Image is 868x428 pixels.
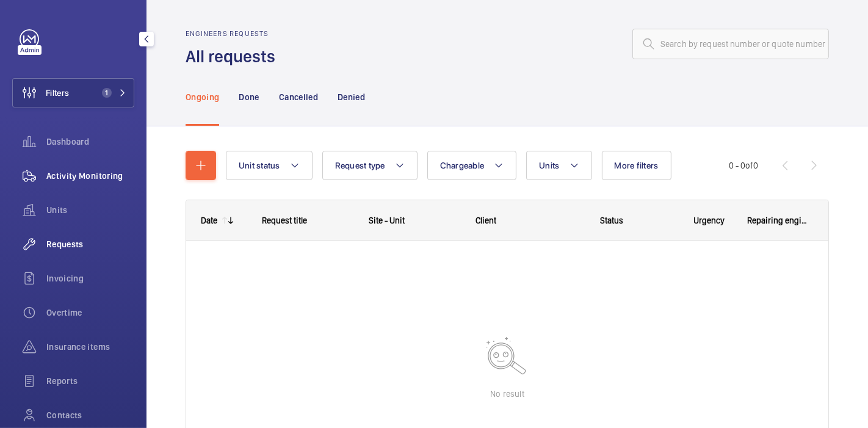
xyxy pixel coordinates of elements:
[476,216,496,225] span: Client
[186,29,283,38] h2: Engineers requests
[694,216,725,225] span: Urgency
[12,78,134,107] button: Filters1
[338,91,365,103] p: Denied
[279,91,318,103] p: Cancelled
[46,375,134,387] span: Reports
[632,29,829,59] input: Search by request number or quote number
[201,216,217,225] div: Date
[46,272,134,285] span: Invoicing
[322,151,418,180] button: Request type
[539,161,559,170] span: Units
[239,91,259,103] p: Done
[262,216,307,225] span: Request title
[729,161,758,170] span: 0 - 0 0
[46,409,134,421] span: Contacts
[102,88,112,98] span: 1
[46,136,134,148] span: Dashboard
[600,216,623,225] span: Status
[747,216,809,225] span: Repairing engineer
[46,306,134,319] span: Overtime
[239,161,280,170] span: Unit status
[369,216,405,225] span: Site - Unit
[46,204,134,216] span: Units
[745,161,753,170] span: of
[46,170,134,182] span: Activity Monitoring
[440,161,485,170] span: Chargeable
[46,341,134,353] span: Insurance items
[226,151,313,180] button: Unit status
[46,87,69,99] span: Filters
[46,238,134,250] span: Requests
[602,151,671,180] button: More filters
[427,151,517,180] button: Chargeable
[615,161,659,170] span: More filters
[186,91,219,103] p: Ongoing
[186,45,283,68] h1: All requests
[526,151,591,180] button: Units
[335,161,385,170] span: Request type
